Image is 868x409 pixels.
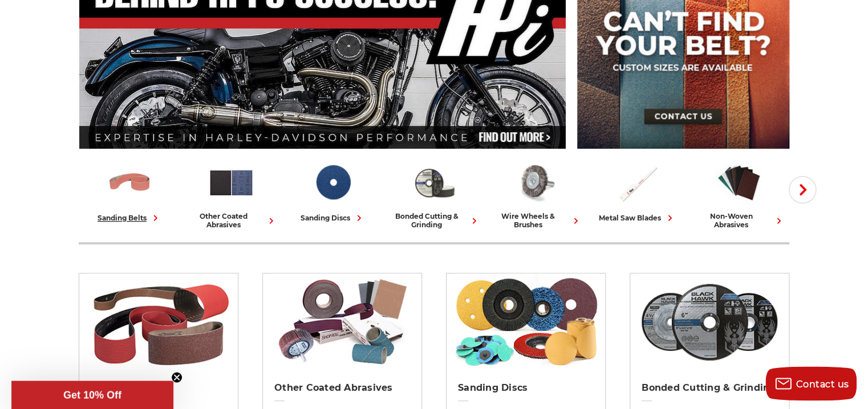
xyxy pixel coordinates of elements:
div: wire wheels & brushes [489,212,582,229]
a: sanding belts [83,159,176,224]
a: other coated abrasives [185,159,277,229]
button: Contact us [765,366,857,400]
h2: Other Coated Abrasives [274,382,410,394]
img: Bonded Cutting & Grinding [636,273,784,370]
div: Get 10% OffClose teaser [11,381,173,409]
a: metal saw blades [591,159,683,224]
img: Bonded Cutting & Grinding [411,159,458,206]
a: sanding discs [286,159,379,224]
span: Get 10% Off [63,389,121,400]
a: bonded cutting & grinding [388,159,480,229]
img: Sanding Belts [85,273,233,370]
div: bonded cutting & grinding [388,212,480,229]
a: wire wheels & brushes [489,159,582,229]
div: other coated abrasives [185,212,277,229]
img: Non-woven Abrasives [715,159,762,206]
img: Other Coated Abrasives [208,159,255,206]
img: Sanding Belts [106,159,153,206]
img: Sanding Discs [309,159,356,206]
img: Wire Wheels & Brushes [512,159,559,206]
h2: Bonded Cutting & Grinding [642,382,777,394]
button: Close teaser [171,371,182,383]
div: non-woven abrasives [692,212,785,229]
span: Contact us [796,378,849,389]
div: metal saw blades [599,212,676,224]
img: Sanding Discs [452,273,600,370]
h2: Sanding Discs [458,382,594,394]
img: Other Coated Abrasives [269,273,416,370]
img: Metal Saw Blades [614,159,661,206]
button: Next [789,176,816,203]
div: sanding belts [98,212,161,224]
div: sanding discs [301,212,365,224]
a: non-woven abrasives [692,159,785,229]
